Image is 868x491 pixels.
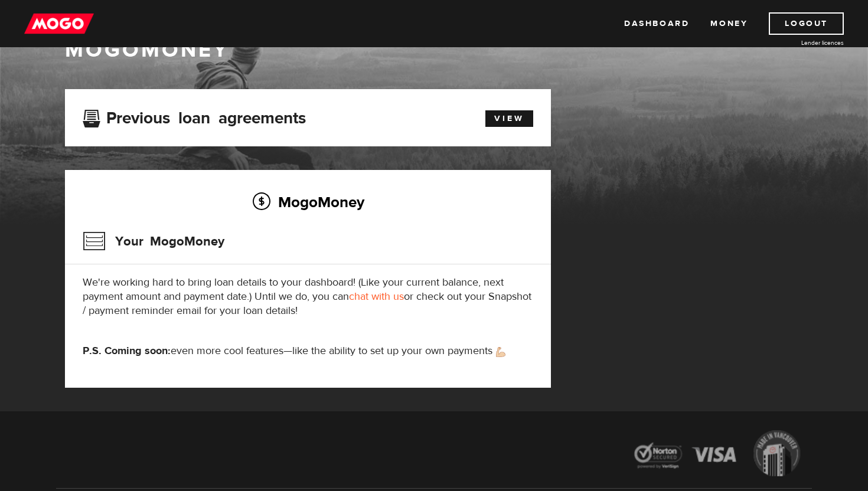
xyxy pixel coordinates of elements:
[83,109,306,124] h3: Previous loan agreements
[623,421,812,488] img: legal-icons-92a2ffecb4d32d839781d1b4e4802d7b.png
[710,12,748,35] a: Money
[769,12,844,35] a: Logout
[485,110,533,127] a: View
[755,38,844,47] a: Lender licences
[83,189,533,214] h2: MogoMoney
[632,217,868,491] iframe: LiveChat chat widget
[65,38,803,63] h1: MogoMoney
[83,344,171,358] strong: P.S. Coming soon:
[24,12,94,35] img: mogo_logo-11ee424be714fa7cbb0f0f49df9e16ec.png
[349,290,404,303] a: chat with us
[83,344,533,358] p: even more cool features—like the ability to set up your own payments
[496,347,505,357] img: strong arm emoji
[83,226,224,257] h3: Your MogoMoney
[624,12,689,35] a: Dashboard
[83,276,533,318] p: We're working hard to bring loan details to your dashboard! (Like your current balance, next paym...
